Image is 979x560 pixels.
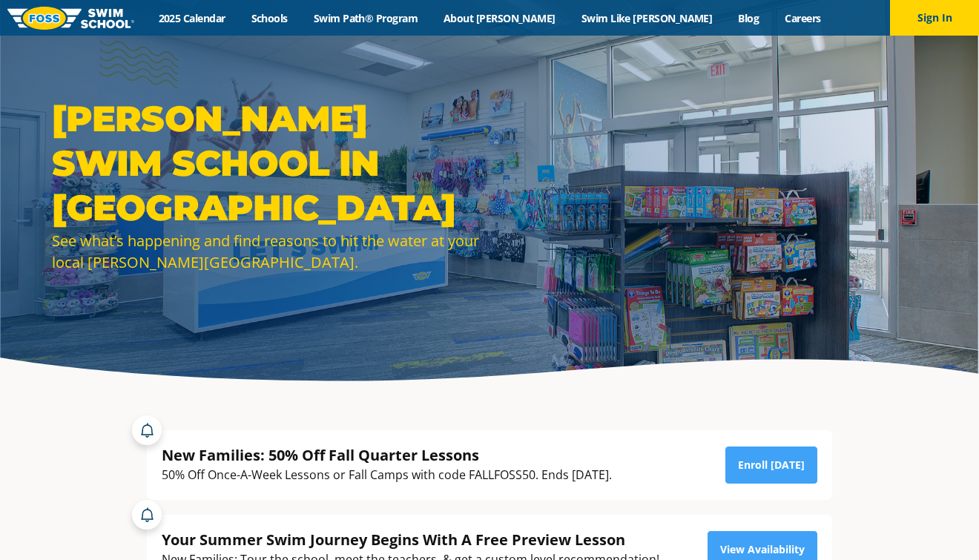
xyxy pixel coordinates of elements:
div: 50% Off Once-A-Week Lessons or Fall Camps with code FALLFOSS50. Ends [DATE]. [162,465,612,485]
a: Swim Like [PERSON_NAME] [568,11,725,25]
div: Your Summer Swim Journey Begins With A Free Preview Lesson [162,530,659,550]
a: About [PERSON_NAME] [431,11,569,25]
a: 2025 Calendar [145,11,238,25]
img: FOSS Swim School Logo [7,7,134,30]
a: Schools [238,11,300,25]
a: Enroll [DATE] [725,447,817,484]
h1: [PERSON_NAME] Swim School in [GEOGRAPHIC_DATA] [52,96,482,230]
div: TOP [29,512,46,535]
div: See what’s happening and find reasons to hit the water at your local [PERSON_NAME][GEOGRAPHIC_DATA]. [52,230,482,273]
a: Careers [772,11,834,25]
div: New Families: 50% Off Fall Quarter Lessons [162,445,612,465]
a: Swim Path® Program [300,11,430,25]
a: Blog [725,11,772,25]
